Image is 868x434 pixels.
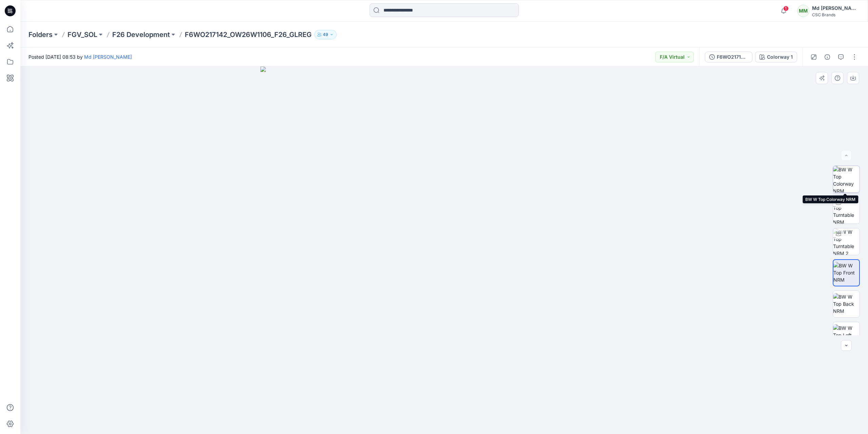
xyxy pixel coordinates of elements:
[28,53,132,60] span: Posted [DATE] 08:53 by
[812,12,860,17] div: CSC Brands
[812,4,860,12] div: Md [PERSON_NAME]
[84,54,132,60] a: Md [PERSON_NAME]
[833,293,860,315] img: BW W Top Back NRM
[822,52,833,62] button: Details
[797,5,809,17] div: MM
[833,262,859,283] img: BW W Top Front NRM
[185,30,312,39] p: F6WO217142_OW26W1106_F26_GLREG
[833,166,860,192] img: BW W Top Colorway NRM
[314,30,337,39] button: 49
[28,30,53,39] a: Folders
[783,6,789,11] span: 1
[833,228,860,255] img: BW W Top Turntable NRM 2
[755,52,797,62] button: Colorway 1
[67,30,97,39] a: FGV_SOL
[323,31,328,38] p: 49
[833,197,860,224] img: BW W Top Turntable NRM
[705,52,752,62] button: F6WO217142_OW26W1106_F26_GLREG_VFA
[260,67,628,434] img: eyJhbGciOiJIUzI1NiIsImtpZCI6IjAiLCJzbHQiOiJzZXMiLCJ0eXAiOiJKV1QifQ.eyJkYXRhIjp7InR5cGUiOiJzdG9yYW...
[767,53,793,61] div: Colorway 1
[833,324,860,346] img: BW W Top Left NRM
[112,30,170,39] a: F26 Development
[717,53,748,61] div: F6WO217142_OW26W1106_F26_GLREG_VFA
